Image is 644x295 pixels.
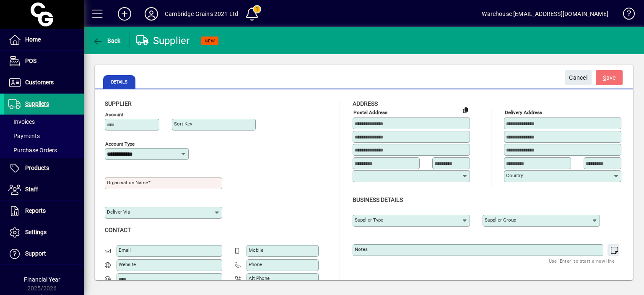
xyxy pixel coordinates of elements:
span: Reports [25,207,46,214]
span: Details [103,75,135,89]
a: Staff [4,179,84,200]
span: Home [25,36,41,43]
mat-label: Supplier type [355,217,383,223]
span: Contact [105,227,131,233]
div: Warehouse [EMAIL_ADDRESS][DOMAIN_NAME] [482,7,608,21]
mat-label: Supplier group [485,217,516,223]
span: Staff [25,186,38,193]
span: Products [25,164,49,171]
span: Suppliers [25,100,49,107]
button: Back [91,33,123,48]
a: Customers [4,72,84,93]
span: Business details [353,196,403,203]
a: Support [4,243,84,264]
button: Cancel [565,70,592,85]
mat-label: Website [119,261,136,267]
mat-label: Account [105,112,123,117]
div: Cambridge Grains 2021 Ltd [165,7,238,21]
span: NEW [205,38,215,44]
mat-label: Notes [355,246,368,252]
span: Back [93,37,121,44]
mat-label: Country [506,172,523,178]
a: Products [4,158,84,179]
mat-label: Alt Phone [249,275,270,281]
a: Settings [4,222,84,243]
span: Cancel [569,71,587,85]
mat-label: Deliver via [107,209,130,215]
span: Address [353,100,378,107]
a: Payments [4,129,84,143]
span: ave [603,71,616,85]
mat-label: Email [119,247,131,253]
a: Home [4,29,84,50]
mat-label: Organisation name [107,180,148,185]
mat-label: Phone [249,261,262,267]
button: Profile [138,6,165,21]
button: Save [596,70,623,85]
span: Purchase Orders [8,147,57,154]
span: Financial Year [24,276,60,283]
mat-label: Mobile [249,247,263,253]
a: Purchase Orders [4,143,84,157]
span: Support [25,250,46,257]
a: POS [4,51,84,72]
span: POS [25,57,36,64]
button: Add [111,6,138,21]
span: Payments [8,133,40,139]
a: Knowledge Base [617,2,634,29]
span: Settings [25,229,47,235]
span: S [603,74,606,81]
app-page-header-button: Back [84,33,130,48]
div: Supplier [136,34,190,47]
span: Customers [25,79,54,86]
mat-hint: Use 'Enter' to start a new line [549,256,615,266]
button: Copy to Delivery address [459,103,472,117]
span: Supplier [105,100,132,107]
a: Reports [4,201,84,222]
span: Invoices [8,118,35,125]
mat-label: Account Type [105,141,135,147]
a: Invoices [4,115,84,129]
mat-label: Sort key [174,121,192,127]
